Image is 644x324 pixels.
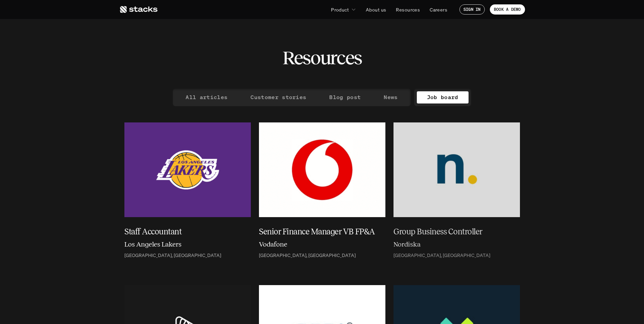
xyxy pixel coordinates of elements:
[259,253,356,258] p: [GEOGRAPHIC_DATA], [GEOGRAPHIC_DATA]
[393,239,421,249] h6: Nordiska
[251,92,306,102] p: Customer stories
[417,91,469,103] a: Job board
[374,91,408,103] a: News
[393,253,520,258] a: [GEOGRAPHIC_DATA], [GEOGRAPHIC_DATA]
[259,226,377,238] h5: Senior Finance Manager VB FP&A
[282,47,362,68] h2: Resources
[259,239,385,251] a: Vodafone
[384,92,398,102] p: News
[124,226,243,238] h5: Staff Accountant
[490,4,525,15] a: BOOK A DEMO
[124,239,251,251] a: Los Angeles Lakers
[494,7,521,12] p: BOOK A DEMO
[393,226,520,238] a: Group Business Controller
[331,6,349,13] p: Product
[124,253,221,258] p: [GEOGRAPHIC_DATA], [GEOGRAPHIC_DATA]
[430,6,447,13] p: Careers
[124,239,182,249] h6: Los Angeles Lakers
[426,3,451,16] a: Careers
[124,226,251,238] a: Staff Accountant
[259,239,287,249] h6: Vodafone
[393,239,520,251] a: Nordiska
[393,253,490,258] p: [GEOGRAPHIC_DATA], [GEOGRAPHIC_DATA]
[124,253,251,258] a: [GEOGRAPHIC_DATA], [GEOGRAPHIC_DATA]
[459,4,485,15] a: SIGN IN
[396,6,420,13] p: Resources
[186,92,228,102] p: All articles
[392,3,424,16] a: Resources
[393,226,512,238] h5: Group Business Controller
[259,226,385,238] a: Senior Finance Manager VB FP&A
[240,91,316,103] a: Customer stories
[366,6,386,13] p: About us
[259,253,385,258] a: [GEOGRAPHIC_DATA], [GEOGRAPHIC_DATA]
[175,91,238,103] a: All articles
[427,92,458,102] p: Job board
[319,91,371,103] a: Blog post
[463,7,481,12] p: SIGN IN
[329,92,361,102] p: Blog post
[362,3,390,16] a: About us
